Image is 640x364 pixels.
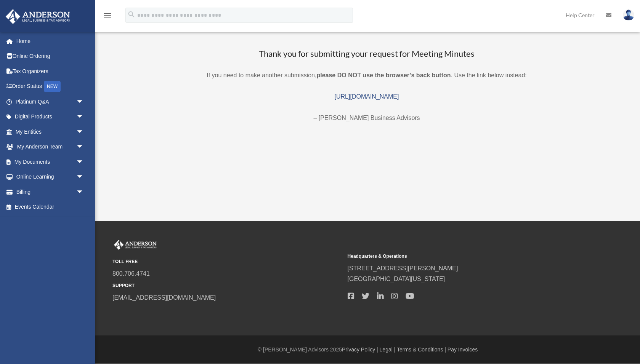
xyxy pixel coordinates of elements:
[103,48,630,60] h3: Thank you for submitting your request for Meeting Minutes
[5,124,95,139] a: My Entitiesarrow_drop_down
[448,346,478,353] a: Pay Invoices
[342,346,378,353] a: Privacy Policy |
[3,9,72,24] img: Anderson Advisors Platinum Portal
[103,13,112,20] a: menu
[76,124,91,140] span: arrow_drop_down
[112,270,150,277] a: 800.706.4741
[76,169,91,185] span: arrow_drop_down
[76,139,91,155] span: arrow_drop_down
[5,79,95,94] a: Order StatusNEW
[76,154,91,170] span: arrow_drop_down
[348,276,445,282] a: [GEOGRAPHIC_DATA][US_STATE]
[95,345,640,354] div: © [PERSON_NAME] Advisors 2025
[112,240,158,250] img: Anderson Advisors Platinum Portal
[44,81,61,92] div: NEW
[348,252,577,260] small: Headquarters & Operations
[103,113,630,123] p: – [PERSON_NAME] Business Advisors
[316,72,451,78] b: please DO NOT use the browser’s back button
[112,282,342,290] small: SUPPORT
[112,294,216,301] a: [EMAIL_ADDRESS][DOMAIN_NAME]
[5,64,95,79] a: Tax Organizers
[335,93,399,100] a: [URL][DOMAIN_NAME]
[5,200,95,215] a: Events Calendar
[127,10,136,19] i: search
[5,49,95,64] a: Online Ordering
[112,258,342,266] small: TOLL FREE
[5,94,95,109] a: Platinum Q&Aarrow_drop_down
[380,346,396,353] a: Legal |
[5,184,95,200] a: Billingarrow_drop_down
[103,70,630,81] p: If you need to make another submission, . Use the link below instead:
[5,139,95,155] a: My Anderson Teamarrow_drop_down
[103,11,112,20] i: menu
[348,265,458,271] a: [STREET_ADDRESS][PERSON_NAME]
[76,94,91,110] span: arrow_drop_down
[623,10,634,21] img: User Pic
[5,34,95,49] a: Home
[5,154,95,169] a: My Documentsarrow_drop_down
[5,109,95,125] a: Digital Productsarrow_drop_down
[397,346,446,353] a: Terms & Conditions |
[5,169,95,185] a: Online Learningarrow_drop_down
[76,109,91,125] span: arrow_drop_down
[76,184,91,200] span: arrow_drop_down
